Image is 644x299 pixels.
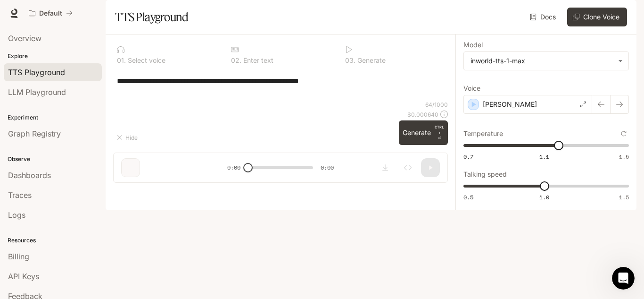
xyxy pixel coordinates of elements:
[399,120,448,145] button: GenerateCTRL +⏎
[126,57,165,64] p: Select voice
[117,57,126,64] p: 0 1 .
[463,130,503,137] p: Temperature
[241,57,273,64] p: Enter text
[231,57,241,64] p: 0 2 .
[25,4,77,23] button: All workspaces
[463,171,507,178] p: Talking speed
[567,8,627,26] button: Clone Voice
[619,193,629,201] span: 1.5
[483,100,537,109] p: [PERSON_NAME]
[463,153,473,161] span: 0.7
[115,8,188,26] h1: TTS Playground
[471,56,613,66] div: inworld-tts-1-max
[113,130,143,145] button: Hide
[464,52,628,70] div: inworld-tts-1-max
[407,111,438,119] p: $ 0.000640
[612,267,635,290] iframe: Intercom live chat
[435,124,444,141] p: ⏎
[528,8,560,26] a: Docs
[463,42,483,48] p: Model
[435,124,444,136] p: CTRL +
[39,9,62,17] p: Default
[425,101,448,109] p: 64 / 1000
[345,57,355,64] p: 0 3 .
[463,85,480,92] p: Voice
[355,57,386,64] p: Generate
[539,153,549,161] span: 1.1
[539,193,549,201] span: 1.0
[619,153,629,161] span: 1.5
[619,128,629,139] button: Reset to default
[463,193,473,201] span: 0.5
